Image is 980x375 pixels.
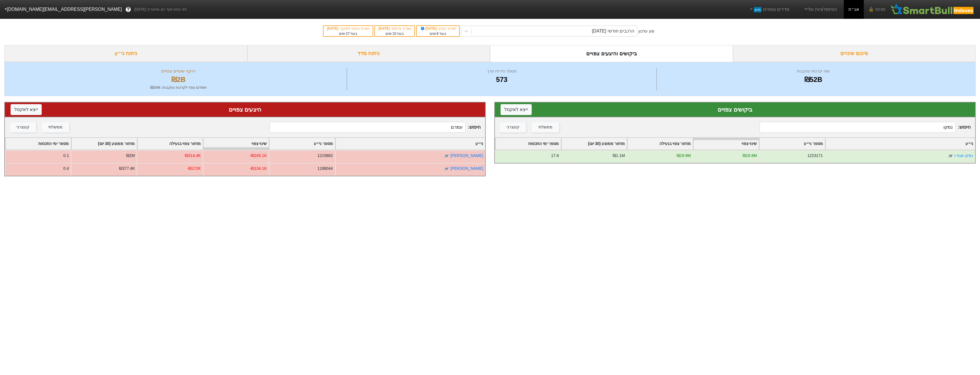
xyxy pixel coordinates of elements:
div: ₪2B [12,74,345,85]
span: ? [126,6,130,13]
span: [DATE] [420,27,438,31]
button: ממשלתי [42,122,69,132]
div: היצעים צפויים [11,105,479,114]
div: Toggle SortBy [137,138,203,150]
div: Toggle SortBy [759,138,825,150]
input: 387 רשומות... [270,122,465,133]
button: ייצא לאקסל [11,104,42,115]
div: שווי קרנות עוקבות [658,68,968,74]
span: 15 [392,32,396,36]
input: 186 רשומות... [760,122,955,133]
div: 0.1 [63,153,69,159]
a: הסימולציות שלי [801,4,839,15]
div: ניתוח ני״ע [4,45,247,62]
span: לפי נתוני סוף יום מתאריך [DATE] [134,7,187,12]
div: ממשלתי [48,124,63,130]
div: Toggle SortBy [269,138,335,150]
div: סיכום שינויים [733,45,976,62]
img: tase link [948,153,953,159]
img: tase link [444,166,449,172]
button: ייצא לאקסל [501,104,532,115]
img: SmartBull [890,4,975,15]
div: תאריך פרסום : [378,26,411,31]
div: Toggle SortBy [71,138,137,150]
span: 8 [437,32,439,36]
div: 0.4 [63,166,69,172]
span: [DATE] [327,27,339,31]
div: קונצרני [507,124,519,130]
div: ביקושים צפויים [501,105,969,114]
span: 27 [346,32,350,36]
div: ניתוח מדד [247,45,490,62]
div: Toggle SortBy [693,138,759,150]
div: בעוד ימים [378,31,411,36]
div: ₪19.9M [743,153,757,159]
div: 573 [348,74,655,85]
div: ₪2M [126,153,135,159]
button: קונצרני [10,122,36,132]
div: -₪245.1K [250,153,267,159]
div: Toggle SortBy [203,138,269,150]
div: 17.6 [551,153,559,159]
div: Toggle SortBy [561,138,627,150]
a: נמקו אגח ו [954,153,973,158]
div: ₪377.4K [119,166,135,172]
div: -₪134.1K [250,166,267,172]
span: חיפוש : [760,122,971,133]
div: היקף שינויים צפויים [12,68,345,74]
div: קונצרני [17,124,29,130]
button: קונצרני [500,122,526,132]
div: ביקושים והיצעים צפויים [490,45,733,62]
div: Toggle SortBy [5,138,71,150]
div: -₪172K [187,166,201,172]
div: Toggle SortBy [336,138,485,150]
div: Toggle SortBy [826,138,975,150]
a: [PERSON_NAME] [451,166,483,171]
span: חיפוש : [270,122,481,133]
a: מדדים נוספיםחדש [746,4,792,15]
div: סוג עדכון [638,28,654,34]
div: 1188044 [317,166,333,172]
button: ממשלתי [532,122,559,132]
div: -₪314.4K [184,153,201,159]
div: מספר ניירות ערך [348,68,655,74]
div: תאריך כניסה לתוקף : [326,26,370,31]
div: ₪1.1M [613,153,625,159]
span: [DATE] [378,27,391,31]
div: Toggle SortBy [627,138,693,150]
div: תאריך קובע : [419,26,456,31]
div: 1215862 [317,153,333,159]
div: הרכבים חודשי [DATE] [592,28,634,35]
img: tase link [444,153,449,159]
div: ממשלתי [538,124,553,130]
span: חדש [754,7,762,12]
div: ₪19.9M [677,153,691,159]
div: בעוד ימים [326,31,370,36]
div: בעוד ימים [419,31,456,36]
div: 1223171 [807,153,823,159]
div: ₪52B [658,74,968,85]
div: Toggle SortBy [495,138,561,150]
a: [PERSON_NAME] [451,153,483,158]
div: תשלום צפוי לקרנות עוקבות : ₪20M [12,85,345,90]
